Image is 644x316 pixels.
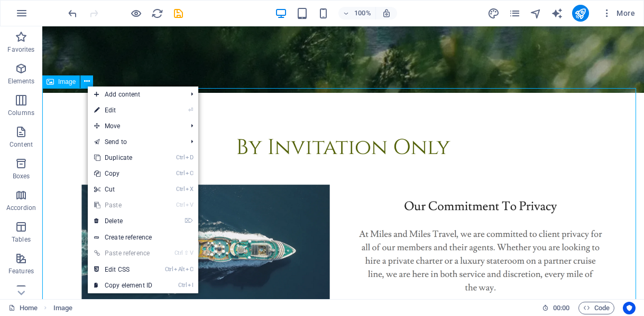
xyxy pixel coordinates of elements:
a: ⏎Edit [88,102,159,118]
i: Reload page [151,7,163,20]
i: I [188,282,193,289]
i: V [186,202,193,208]
i: C [186,266,193,273]
i: Navigator [530,7,542,20]
a: CtrlXCut [88,181,159,197]
i: Ctrl [176,154,185,161]
i: V [190,250,193,256]
i: Pages (Ctrl+Alt+S) [509,7,521,20]
button: pages [509,7,521,20]
i: Alt [174,266,185,273]
a: CtrlVPaste [88,197,159,213]
p: Columns [8,109,34,117]
span: Click to select. Double-click to edit [53,302,72,314]
button: 100% [338,7,376,20]
button: reload [151,7,163,20]
i: Design (Ctrl+Alt+Y) [487,7,500,20]
i: Ctrl [176,186,185,193]
i: ⏎ [188,107,193,113]
button: Code [578,302,614,314]
a: CtrlICopy element ID [88,277,159,293]
p: Favorites [7,45,34,54]
i: Undo: Change image (Ctrl+Z) [67,7,79,20]
p: Content [10,140,33,149]
p: Accordion [6,204,36,212]
i: AI Writer [551,7,563,20]
span: Image [58,79,76,85]
i: ⌦ [185,217,193,224]
i: Ctrl [174,250,183,256]
button: Usercentrics [623,302,636,314]
button: save [172,7,185,20]
button: More [597,5,639,22]
i: Save (Ctrl+S) [172,7,185,20]
h6: Session time [542,302,570,314]
a: CtrlDDuplicate [88,150,159,166]
a: CtrlAltCEdit CSS [88,262,159,277]
i: Ctrl [165,266,173,273]
i: Ctrl [178,282,187,289]
a: ⌦Delete [88,213,159,229]
i: Ctrl [176,202,185,208]
a: CtrlCCopy [88,166,159,181]
p: Features [8,267,34,275]
i: D [186,154,193,161]
span: : [560,304,562,312]
i: X [186,186,193,193]
button: undo [66,7,79,20]
a: Create reference [88,229,198,245]
i: ⇧ [184,250,189,256]
p: Boxes [13,172,30,180]
a: Home [8,302,38,314]
span: Add content [88,87,182,102]
a: Send to [88,134,182,150]
span: 00 00 [553,302,569,314]
i: On resize automatically adjust zoom level to fit chosen device. [382,8,391,18]
button: design [487,7,500,20]
span: Move [88,118,182,134]
button: text_generator [551,7,564,20]
span: Code [583,302,610,314]
p: Elements [8,77,35,85]
h6: 100% [354,7,371,20]
a: Ctrl⇧VPaste reference [88,245,159,261]
i: Publish [574,7,586,20]
i: Ctrl [176,170,185,177]
nav: breadcrumb [53,302,72,314]
p: Tables [12,235,31,244]
i: C [186,170,193,177]
span: More [602,8,635,18]
button: publish [572,5,589,22]
button: navigator [530,7,542,20]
